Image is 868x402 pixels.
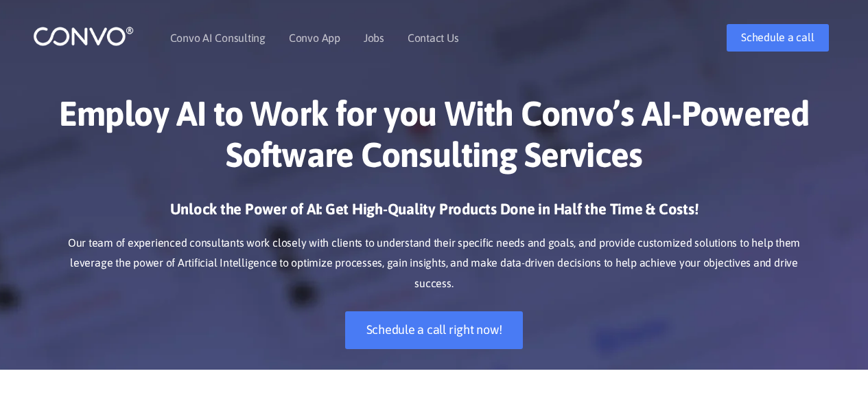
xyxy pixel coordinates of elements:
[54,233,815,295] p: Our team of experienced consultants work closely with clients to understand their specific needs ...
[408,32,459,43] a: Contact Us
[727,24,828,52] a: Schedule a call
[170,32,266,43] a: Convo AI Consulting
[364,32,384,43] a: Jobs
[33,25,134,47] img: logo_1.png
[54,93,815,186] h1: Employ AI to Work for you With Convo’s AI-Powered Software Consulting Services
[345,311,524,349] a: Schedule a call right now!
[289,32,340,43] a: Convo App
[54,199,815,230] h3: Unlock the Power of AI: Get High-Quality Products Done in Half the Time & Costs!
